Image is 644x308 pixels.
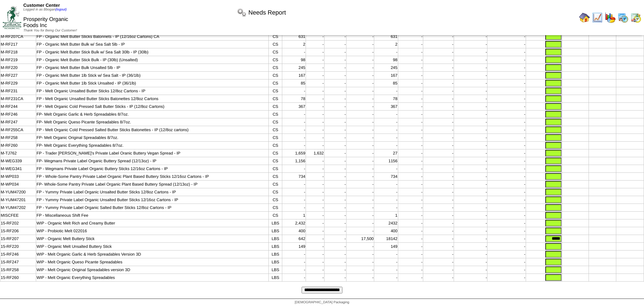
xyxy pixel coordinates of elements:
[423,173,454,181] td: -
[36,48,268,56] td: FP - Organic Melt Butter Stick Bulk w/ Sea Salt 30lb - IP (30lb)
[269,72,282,79] td: CS
[398,87,423,95] td: -
[324,72,346,79] td: -
[347,95,374,103] td: -
[282,173,306,181] td: 734
[55,8,67,11] a: (logout)
[347,126,374,134] td: -
[36,149,268,157] td: FP - Trader [PERSON_NAME]'s Private Label Oranic Buttery Vegan Spread - IP
[374,196,398,204] td: -
[423,157,454,165] td: -
[454,87,487,95] td: -
[487,212,526,219] td: -
[423,48,454,56] td: -
[423,149,454,157] td: -
[282,48,306,56] td: -
[36,56,268,64] td: FP - Organic Melt Butter Stick Bulk - IP (30lb) (Unsalted)
[282,149,306,157] td: 1,659
[374,111,398,118] td: -
[454,219,487,227] td: -
[398,48,423,56] td: -
[306,64,325,72] td: -
[282,157,306,165] td: 1,156
[36,157,268,165] td: FP- Wegmans Private Label Organic Buttery Spread (12/13oz) - IP
[269,103,282,111] td: CS
[347,165,374,173] td: -
[487,64,526,72] td: -
[347,204,374,212] td: -
[23,8,67,11] span: Logged in as Bbogan
[398,196,423,204] td: -
[269,212,282,219] td: CS
[347,41,374,48] td: -
[454,173,487,181] td: -
[0,173,36,181] td: M-WP033
[269,204,282,212] td: CS
[0,103,36,111] td: M-RF244
[306,126,325,134] td: -
[487,87,526,95] td: -
[423,142,454,149] td: -
[347,134,374,142] td: -
[324,41,346,48] td: -
[306,181,325,188] td: -
[398,64,423,72] td: -
[347,103,374,111] td: -
[36,134,268,142] td: FP- Melt Organic Original Spreadables 8/7oz.
[454,103,487,111] td: -
[487,142,526,149] td: -
[347,181,374,188] td: -
[282,87,306,95] td: -
[269,87,282,95] td: CS
[374,41,398,48] td: 2
[306,72,325,79] td: -
[454,212,487,219] td: -
[269,188,282,196] td: CS
[248,9,286,16] span: Needs Report
[454,188,487,196] td: -
[282,204,306,212] td: -
[324,173,346,181] td: -
[454,157,487,165] td: -
[398,149,423,157] td: -
[605,12,616,23] img: graph.gif
[487,204,526,212] td: -
[454,196,487,204] td: -
[282,188,306,196] td: -
[324,204,346,212] td: -
[347,79,374,87] td: -
[269,79,282,87] td: CS
[36,79,268,87] td: FP - Organic Melt Butter 1lb Stick Unsalted - IP (36/1lb)
[487,173,526,181] td: -
[347,64,374,72] td: -
[282,126,306,134] td: -
[374,64,398,72] td: 245
[0,64,36,72] td: M-RF220
[324,188,346,196] td: -
[398,111,423,118] td: -
[282,118,306,126] td: -
[0,142,36,149] td: M-RF260
[374,87,398,95] td: -
[487,72,526,79] td: -
[398,95,423,103] td: -
[487,157,526,165] td: -
[398,56,423,64] td: -
[454,56,487,64] td: -
[347,111,374,118] td: -
[324,95,346,103] td: -
[347,87,374,95] td: -
[347,72,374,79] td: -
[487,56,526,64] td: -
[398,79,423,87] td: -
[269,126,282,134] td: CS
[398,173,423,181] td: -
[454,48,487,56] td: -
[398,157,423,165] td: -
[0,165,36,173] td: M-WEG341
[374,165,398,173] td: -
[282,181,306,188] td: -
[487,134,526,142] td: -
[269,173,282,181] td: CS
[36,87,268,95] td: FP - Melt Organic Unsalted Butter Sticks 12/8oz Cartons - IP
